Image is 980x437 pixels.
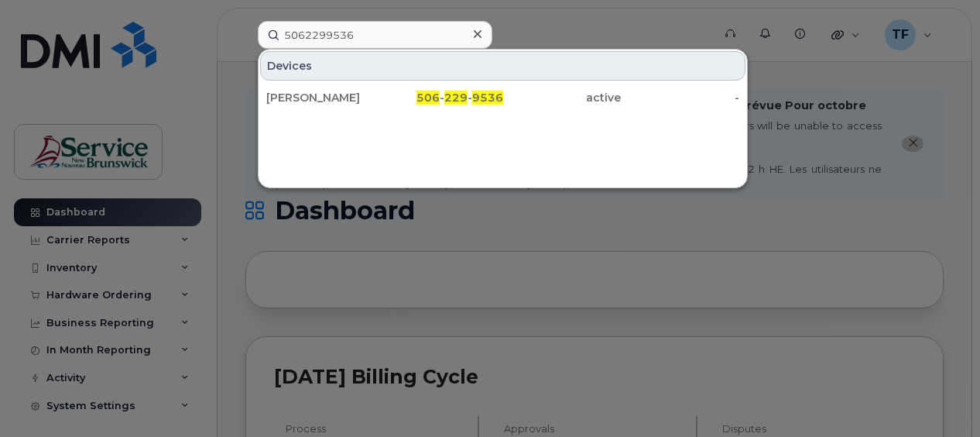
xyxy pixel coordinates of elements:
a: [PERSON_NAME]506-229-9536active- [260,84,745,112]
span: 9536 [472,91,503,105]
span: 506 [416,91,440,105]
div: Devices [260,51,745,81]
span: 229 [444,91,468,105]
div: - - [385,90,503,105]
div: active [503,90,622,105]
div: - [621,90,739,105]
div: [PERSON_NAME] [266,90,385,105]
